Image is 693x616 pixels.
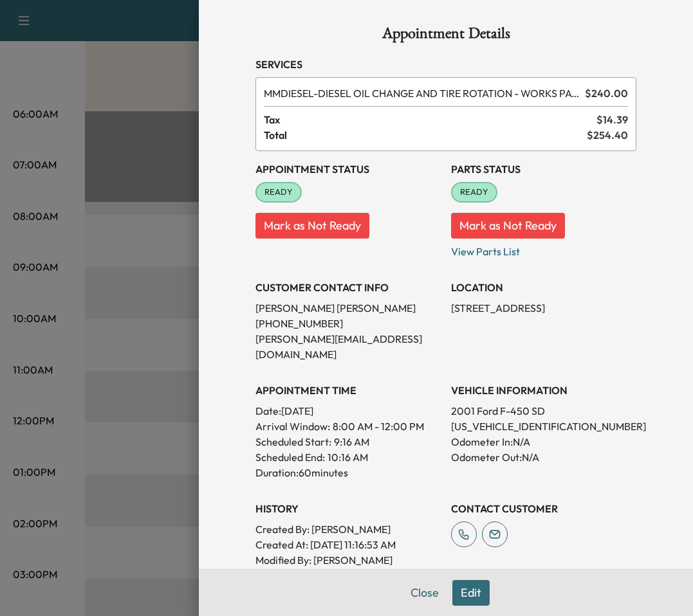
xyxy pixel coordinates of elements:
[451,161,636,177] h3: Parts Status
[255,316,441,331] p: [PHONE_NUMBER]
[451,449,636,465] p: Odometer Out: N/A
[587,127,628,143] span: $ 254.40
[452,580,490,606] button: Edit
[264,86,580,101] span: DIESEL OIL CHANGE AND TIRE ROTATION - WORKS PACKAGE
[452,186,496,199] span: READY
[255,449,325,465] p: Scheduled End:
[255,213,369,239] button: Mark as Not Ready
[255,568,441,583] p: Modified At : [DATE] 2:42:45 PM
[328,449,368,465] p: 10:16 AM
[451,213,565,239] button: Mark as Not Ready
[255,280,441,295] h3: CUSTOMER CONTACT INFO
[264,112,596,127] span: Tax
[255,537,441,552] p: Created At : [DATE] 11:16:53 AM
[451,419,636,434] p: [US_VEHICLE_IDENTIFICATION_NUMBER]
[451,300,636,316] p: [STREET_ADDRESS]
[402,580,447,606] button: Close
[255,26,636,46] h1: Appointment Details
[596,112,628,127] span: $ 14.39
[451,280,636,295] h3: LOCATION
[257,186,300,199] span: READY
[255,419,441,434] p: Arrival Window:
[255,161,441,177] h3: Appointment Status
[451,501,636,516] h3: CONTACT CUSTOMER
[255,434,331,449] p: Scheduled Start:
[255,552,441,568] p: Modified By : [PERSON_NAME]
[451,239,636,259] p: View Parts List
[255,383,441,398] h3: APPOINTMENT TIME
[255,403,441,419] p: Date: [DATE]
[264,127,587,143] span: Total
[451,434,636,449] p: Odometer In: N/A
[255,300,441,316] p: [PERSON_NAME] [PERSON_NAME]
[334,434,369,449] p: 9:16 AM
[585,86,628,101] span: $ 240.00
[255,57,636,72] h3: Services
[255,465,441,480] p: Duration: 60 minutes
[255,331,441,362] p: [PERSON_NAME][EMAIL_ADDRESS][DOMAIN_NAME]
[255,521,441,537] p: Created By : [PERSON_NAME]
[451,403,636,419] p: 2001 Ford F-450 SD
[451,383,636,398] h3: VEHICLE INFORMATION
[255,501,441,516] h3: History
[333,419,424,434] span: 8:00 AM - 12:00 PM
